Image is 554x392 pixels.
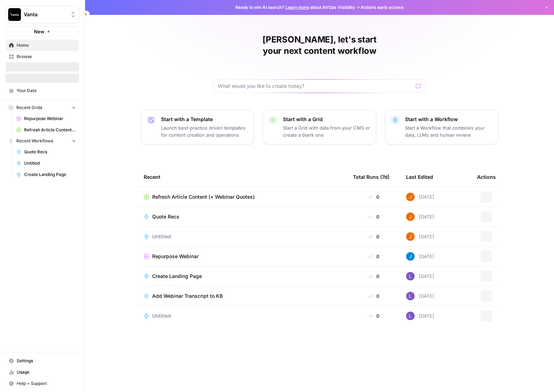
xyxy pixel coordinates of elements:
[141,110,254,144] button: Start with a TemplateLaunch best-practice driven templates for content creation and operations
[213,34,426,57] h1: [PERSON_NAME], let's start your next content workflow
[161,124,248,138] p: Launch best-practice driven templates for content creation and operations
[406,252,415,261] img: z620ml7ie90s7uun3xptce9f0frp
[406,193,415,201] img: 4nzd6uxtaig5x6sjf0lamjsqya8a
[6,367,79,378] a: Usage
[353,292,395,300] div: 0
[353,193,395,200] div: 0
[6,40,79,51] a: Home
[144,292,342,300] a: Add Webinar Transcript to KB
[17,369,76,375] span: Usage
[24,160,76,166] span: Untitled
[24,11,67,18] span: Vanta
[144,253,342,260] a: Repurpose Webinar
[13,158,79,169] a: Untitled
[13,113,79,124] a: Repurpose Webinar
[6,26,79,37] button: New
[283,116,370,123] p: Start with a Grid
[405,116,492,123] p: Start with a Workflow
[24,115,76,122] span: Repurpose Webinar
[13,124,79,136] a: Refresh Article Content (+ Webinar Quotes)
[152,312,171,319] span: Untitled
[406,292,434,300] div: [DATE]
[161,116,248,123] p: Start with a Template
[144,193,342,200] a: Refresh Article Content (+ Webinar Quotes)
[13,146,79,158] a: Quote Recs
[8,8,21,21] img: Vanta Logo
[406,272,415,280] img: rn7sh892ioif0lo51687sih9ndqw
[24,171,76,178] span: Create Landing Page
[283,124,370,138] p: Start a Grid with data from your CMS or create a blank one
[405,124,492,138] p: Start a Workflow that combines your data, LLMs and human review
[477,167,496,187] div: Actions
[17,358,76,364] span: Settings
[144,213,342,220] a: Quote Recs
[6,102,79,113] button: Recent Grids
[6,355,79,367] a: Settings
[6,136,79,146] button: Recent Workflows
[406,292,415,300] img: rn7sh892ioif0lo51687sih9ndqw
[385,110,498,144] button: Start with a WorkflowStart a Workflow that combines your data, LLMs and human review
[406,212,434,221] div: [DATE]
[152,213,179,220] span: Quote Recs
[353,233,395,240] div: 0
[34,28,44,35] span: New
[6,6,79,23] button: Workspace: Vanta
[353,213,395,220] div: 0
[16,104,42,111] span: Recent Grids
[406,193,434,201] div: [DATE]
[406,167,433,187] div: Last Edited
[144,312,342,319] a: Untitled
[6,378,79,389] button: Help + Support
[16,138,53,144] span: Recent Workflows
[152,292,223,300] span: Add Webinar Transcript to KB
[263,110,376,144] button: Start with a GridStart a Grid with data from your CMS or create a blank one
[353,312,395,319] div: 0
[406,212,415,221] img: 4nzd6uxtaig5x6sjf0lamjsqya8a
[17,42,76,49] span: Home
[6,85,79,96] a: Your Data
[218,83,413,90] input: What would you like to create today?
[406,272,434,280] div: [DATE]
[353,253,395,260] div: 0
[406,312,434,320] div: [DATE]
[152,193,255,200] span: Refresh Article Content (+ Webinar Quotes)
[406,232,415,241] img: 4nzd6uxtaig5x6sjf0lamjsqya8a
[361,4,404,11] span: Actions early access
[353,167,389,187] div: Total Runs (7d)
[144,167,342,187] div: Recent
[152,253,199,260] span: Repurpose Webinar
[17,53,76,60] span: Browse
[286,5,309,10] a: Learn more
[406,312,415,320] img: rn7sh892ioif0lo51687sih9ndqw
[152,233,171,240] span: Untitled
[353,273,395,280] div: 0
[24,149,76,155] span: Quote Recs
[13,169,79,180] a: Create Landing Page
[17,380,76,387] span: Help + Support
[17,87,76,94] span: Your Data
[406,252,434,261] div: [DATE]
[152,273,202,280] span: Create Landing Page
[144,233,342,240] a: Untitled
[144,273,342,280] a: Create Landing Page
[6,51,79,62] a: Browse
[24,127,76,133] span: Refresh Article Content (+ Webinar Quotes)
[236,4,355,11] span: Ready to win AI search? about AirOps Visibility
[406,232,434,241] div: [DATE]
